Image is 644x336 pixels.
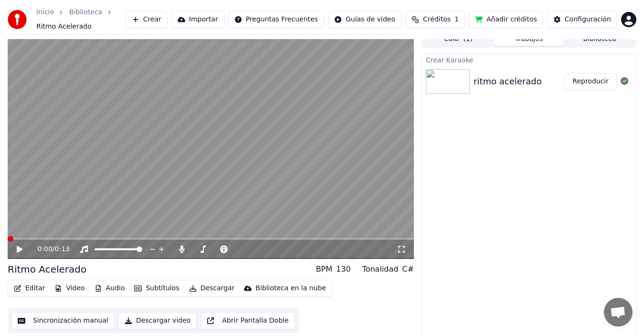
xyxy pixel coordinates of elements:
[336,264,351,275] div: 130
[11,312,115,329] button: Sincronización manual
[10,282,49,295] button: Editar
[37,244,60,254] div: /
[547,11,617,28] button: Configuración
[454,15,459,24] span: 1
[91,282,129,295] button: Audio
[494,32,564,46] button: Trabajos
[69,8,102,17] a: Biblioteca
[55,244,70,254] span: 0:13
[469,11,543,28] button: Añadir créditos
[201,312,295,329] button: Abrir Pantalla Doble
[362,264,399,275] div: Tonalidad
[126,11,168,28] button: Crear
[185,282,239,295] button: Descargar
[8,10,27,29] img: youka
[36,8,126,31] nav: breadcrumb
[37,244,52,254] span: 0:00
[423,32,494,46] button: Cola
[118,312,197,329] button: Descargar video
[565,15,611,24] div: Configuración
[36,22,92,31] span: Ritmo Acelerado
[316,264,332,275] div: BPM
[36,8,54,17] a: Inicio
[130,282,183,295] button: Subtítulos
[564,32,635,46] button: Biblioteca
[423,15,451,24] span: Créditos
[564,73,617,90] button: Reproducir
[604,298,633,326] a: Chat abierto
[474,75,542,88] div: ritmo acelerado
[171,11,224,28] button: Importar
[405,11,465,28] button: Créditos1
[402,264,414,275] div: C#
[328,11,401,28] button: Guías de video
[8,263,86,276] div: Ritmo Acelerado
[255,284,326,293] div: Biblioteca en la nube
[422,54,636,65] div: Crear Karaoke
[228,11,324,28] button: Preguntas Frecuentes
[51,282,88,295] button: Video
[463,34,473,44] span: ( 1 )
